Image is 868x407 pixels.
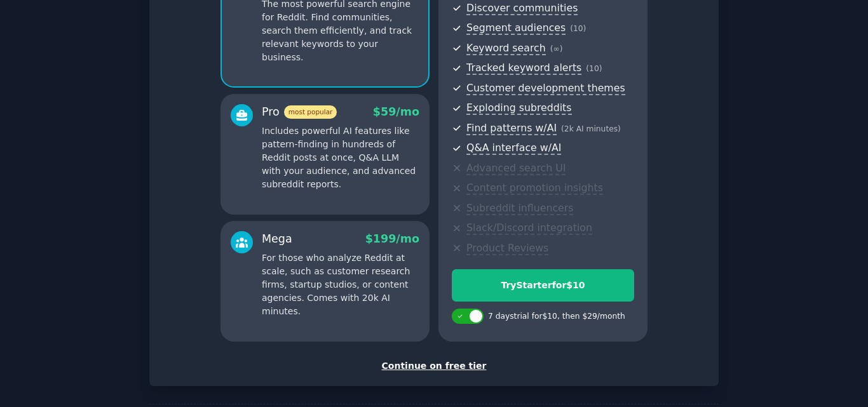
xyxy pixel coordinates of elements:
[373,105,419,118] span: $ 59 /mo
[466,202,573,215] span: Subreddit influencers
[466,82,625,95] span: Customer development themes
[466,182,603,195] span: Content promotion insights
[466,122,557,135] span: Find patterns w/AI
[466,102,571,115] span: Exploding subreddits
[163,359,705,373] div: Continue on free tier
[262,124,419,191] p: Includes powerful AI features like pattern-finding in hundreds of Reddit posts at once, Q&A LLM w...
[262,104,337,120] div: Pro
[365,232,419,245] span: $ 199 /mo
[284,105,337,119] span: most popular
[586,64,602,73] span: ( 10 )
[466,222,592,235] span: Slack/Discord integration
[466,42,546,55] span: Keyword search
[452,279,634,292] div: Try Starter for $10
[466,2,578,15] span: Discover communities
[466,162,566,175] span: Advanced search UI
[488,311,625,323] div: 7 days trial for $10 , then $ 29 /month
[570,24,586,33] span: ( 10 )
[466,142,561,155] span: Q&A interface w/AI
[262,231,292,247] div: Mega
[466,242,548,255] span: Product Reviews
[262,251,419,318] p: For those who analyze Reddit at scale, such as customer research firms, startup studios, or conte...
[466,22,566,35] span: Segment audiences
[466,62,581,75] span: Tracked keyword alerts
[550,44,563,53] span: ( ∞ )
[452,269,634,302] button: TryStarterfor$10
[561,124,621,133] span: ( 2k AI minutes )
